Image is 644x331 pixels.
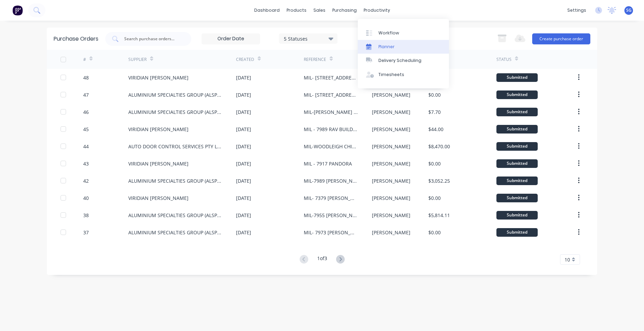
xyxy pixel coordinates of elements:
div: MIL- [STREET_ADDRESS][PERSON_NAME] ESUTON [304,91,358,98]
div: 1 of 3 [317,255,327,265]
div: $0.00 [428,229,441,236]
input: Search purchase orders... [124,35,181,42]
div: MIL- 7379 [PERSON_NAME] [304,194,358,202]
div: [PERSON_NAME] [372,229,410,236]
div: [DATE] [236,74,251,81]
div: purchasing [329,5,360,15]
div: [DATE] [236,212,251,219]
div: VIRIDIAN [PERSON_NAME] [128,194,189,202]
div: VIRIDIAN [PERSON_NAME] [128,126,189,133]
button: Create purchase order [532,33,590,44]
span: 10 [565,256,570,263]
div: ALUMINIUM SPECIALTIES GROUP (ALSPEC) [128,212,222,219]
div: Submitted [496,228,538,237]
div: [PERSON_NAME] [372,194,410,202]
a: Timesheets [358,68,449,82]
div: $5,814.11 [428,212,450,219]
div: Timesheets [378,72,404,78]
div: MIL-WOODLEIGH CHILDCARE PROJECT LOXTON [304,143,358,150]
div: 42 [83,177,89,184]
a: Workflow [358,26,449,40]
div: [PERSON_NAME] [372,126,410,133]
div: $7.70 [428,108,441,116]
div: $0.00 [428,160,441,167]
div: [PERSON_NAME] [372,177,410,184]
div: ALUMINIUM SPECIALTIES GROUP (ALSPEC) [128,177,222,184]
div: 40 [83,194,89,202]
a: dashboard [251,5,283,15]
div: [DATE] [236,229,251,236]
div: MIL - 7917 PANDORA [304,160,352,167]
div: 45 [83,126,89,133]
div: AUTO DOOR CONTROL SERVICES PTY LTD [128,143,222,150]
div: [DATE] [236,143,251,150]
div: [PERSON_NAME] [372,91,410,98]
div: MIL- 7973 [PERSON_NAME] [304,229,358,236]
a: Planner [358,40,449,54]
div: 44 [83,143,89,150]
div: VIRIDIAN [PERSON_NAME] [128,74,189,81]
div: Submitted [496,194,538,202]
div: Submitted [496,177,538,185]
div: MIL-[PERSON_NAME] SECURITY MESH [304,108,358,116]
div: $0.00 [428,91,441,98]
div: Submitted [496,90,538,99]
div: [PERSON_NAME] [372,212,410,219]
div: [PERSON_NAME] [372,108,410,116]
div: Status [496,56,512,63]
div: MIL-7989 [PERSON_NAME] [304,177,358,184]
div: [DATE] [236,108,251,116]
div: ALUMINIUM SPECIALTIES GROUP (ALSPEC) [128,229,222,236]
div: $3,052.25 [428,177,450,184]
input: Order Date [202,34,260,44]
div: 46 [83,108,89,116]
div: [PERSON_NAME] [372,143,410,150]
div: [DATE] [236,91,251,98]
div: ALUMINIUM SPECIALTIES GROUP (ALSPEC) [128,108,222,116]
img: Factory [12,5,23,15]
div: Planner [378,44,395,50]
a: Delivery Scheduling [358,54,449,67]
div: 38 [83,212,89,219]
div: [DATE] [236,177,251,184]
div: MIL - 7989 RAV BUILDING [PERSON_NAME] [304,126,358,133]
div: [DATE] [236,194,251,202]
div: settings [564,5,590,15]
span: SG [626,7,632,13]
div: Workflow [378,30,399,36]
div: productivity [360,5,394,15]
div: Submitted [496,211,538,220]
div: Purchase Orders [54,35,98,43]
div: products [283,5,310,15]
div: 5 Statuses [284,35,333,42]
div: [DATE] [236,160,251,167]
div: Supplier [128,56,147,63]
div: MIL- [STREET_ADDRESS][PERSON_NAME] [304,74,358,81]
div: [DATE] [236,126,251,133]
div: $44.00 [428,126,443,133]
div: 37 [83,229,89,236]
div: MIL-7955 [PERSON_NAME] [304,212,358,219]
div: ALUMINIUM SPECIALTIES GROUP (ALSPEC) [128,91,222,98]
div: Submitted [496,142,538,151]
div: sales [310,5,329,15]
div: Submitted [496,159,538,168]
div: Submitted [496,108,538,116]
div: [PERSON_NAME] [372,160,410,167]
div: $8,470.00 [428,143,450,150]
div: # [83,56,86,63]
div: Reference [304,56,326,63]
div: Submitted [496,73,538,82]
div: 47 [83,91,89,98]
div: 48 [83,74,89,81]
div: Submitted [496,125,538,134]
div: VIRIDIAN [PERSON_NAME] [128,160,189,167]
div: Delivery Scheduling [378,57,421,64]
div: Created [236,56,254,63]
div: $0.00 [428,194,441,202]
div: 43 [83,160,89,167]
